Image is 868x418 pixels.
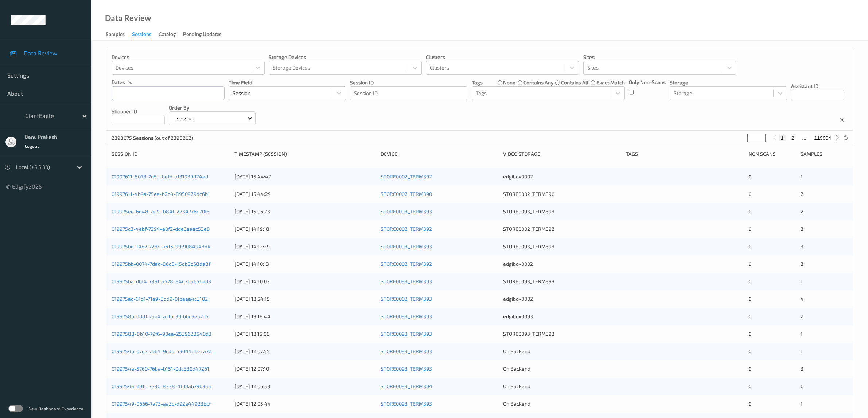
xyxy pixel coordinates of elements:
[748,173,751,180] span: 0
[426,54,579,61] p: Clusters
[112,331,211,337] a: 01997588-8b10-79f6-90ea-2539623540d3
[234,190,375,198] div: [DATE] 15:44:29
[381,348,432,354] a: STORE0093_TERM393
[234,243,375,250] div: [DATE] 14:12:29
[503,313,621,320] div: edgibox0093
[801,278,803,284] span: 1
[629,79,666,86] p: Only Non-Scans
[174,115,197,122] p: session
[801,401,803,407] span: 1
[234,365,375,372] div: [DATE] 12:07:10
[503,278,621,285] div: STORE0093_TERM393
[503,190,621,198] div: STORE0002_TERM390
[112,226,210,232] a: 019975c3-4ebf-7294-a0f2-dde3eaec53e8
[234,278,375,285] div: [DATE] 14:10:03
[234,150,375,158] div: Timestamp (Session)
[791,83,844,90] p: Assistant ID
[234,400,375,407] div: [DATE] 12:05:44
[748,243,751,249] span: 0
[112,150,229,158] div: Session ID
[112,191,210,197] a: 01997611-4b9a-75ee-b2c4-8950929dc6b1
[503,225,621,233] div: STORE0002_TERM392
[748,296,751,302] span: 0
[801,331,803,337] span: 1
[234,330,375,338] div: [DATE] 13:15:06
[112,296,208,302] a: 019975ac-61d1-71e9-8dd9-0fbeaa4c3102
[503,150,621,158] div: Video Storage
[350,79,467,86] p: Session ID
[503,260,621,268] div: edgibox0002
[112,243,211,249] a: 019975bd-14b2-72dc-a615-99f9084943d4
[105,15,151,22] div: Data Review
[748,331,751,337] span: 0
[472,79,483,86] p: Tags
[801,348,803,354] span: 1
[503,383,621,390] div: On Backend
[748,401,751,407] span: 0
[626,150,744,158] div: Tags
[801,383,803,389] span: 0
[748,191,751,197] span: 0
[381,331,432,337] a: STORE0093_TERM393
[381,313,432,319] a: STORE0093_TERM393
[748,226,751,232] span: 0
[112,348,211,354] a: 0199754b-07e7-7b64-9cd6-59d44dbeca72
[596,79,625,86] label: exact match
[169,104,256,111] p: Order By
[801,261,803,267] span: 3
[106,31,125,40] div: Samples
[112,401,211,407] a: 01997549-0666-7a73-aa3c-d92a44923bcf
[381,243,432,249] a: STORE0093_TERM393
[381,173,432,180] a: STORE0002_TERM392
[503,400,621,407] div: On Backend
[112,313,209,319] a: 0199758b-ddd1-7ae4-a11b-39f6bc9e57d5
[234,173,375,180] div: [DATE] 15:44:42
[381,226,432,232] a: STORE0002_TERM392
[234,313,375,320] div: [DATE] 13:18:44
[670,79,787,86] p: Storage
[523,79,553,86] label: contains any
[801,191,803,197] span: 2
[112,108,165,115] p: Shopper ID
[561,79,588,86] label: contains all
[112,79,125,86] p: dates
[789,135,797,141] button: 2
[801,173,803,180] span: 1
[748,383,751,389] span: 0
[234,208,375,215] div: [DATE] 15:06:23
[229,79,346,86] p: Time Field
[748,261,751,267] span: 0
[503,79,515,86] label: none
[159,31,176,40] div: Catalog
[112,173,208,180] a: 01997611-8078-7d5a-befd-af31939d24ed
[112,208,210,214] a: 019975ee-6d48-7e7c-b84f-2234776c20f3
[801,296,804,302] span: 4
[234,295,375,303] div: [DATE] 13:54:15
[112,54,265,61] p: Devices
[269,54,422,61] p: Storage Devices
[503,208,621,215] div: STORE0093_TERM393
[112,278,211,284] a: 019975ba-d6f4-789f-a578-84d2ba656ed3
[381,261,432,267] a: STORE0002_TERM392
[748,208,751,214] span: 0
[801,208,803,214] span: 2
[748,313,751,319] span: 0
[801,226,803,232] span: 3
[132,29,159,40] a: Sessions
[503,330,621,338] div: STORE0093_TERM393
[381,401,432,407] a: STORE0093_TERM393
[112,134,193,142] p: 2398075 Sessions (out of 2398202)
[801,313,803,319] span: 2
[381,296,432,302] a: STORE0002_TERM393
[381,208,432,214] a: STORE0093_TERM393
[748,278,751,284] span: 0
[381,150,498,158] div: Device
[503,173,621,180] div: edgibox0002
[183,29,229,40] a: Pending Updates
[112,383,211,389] a: 0199754a-291c-7e80-8338-4fd9ab796355
[748,150,795,158] div: Non Scans
[779,135,786,141] button: 1
[801,243,803,249] span: 3
[234,348,375,355] div: [DATE] 12:07:55
[234,260,375,268] div: [DATE] 14:10:13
